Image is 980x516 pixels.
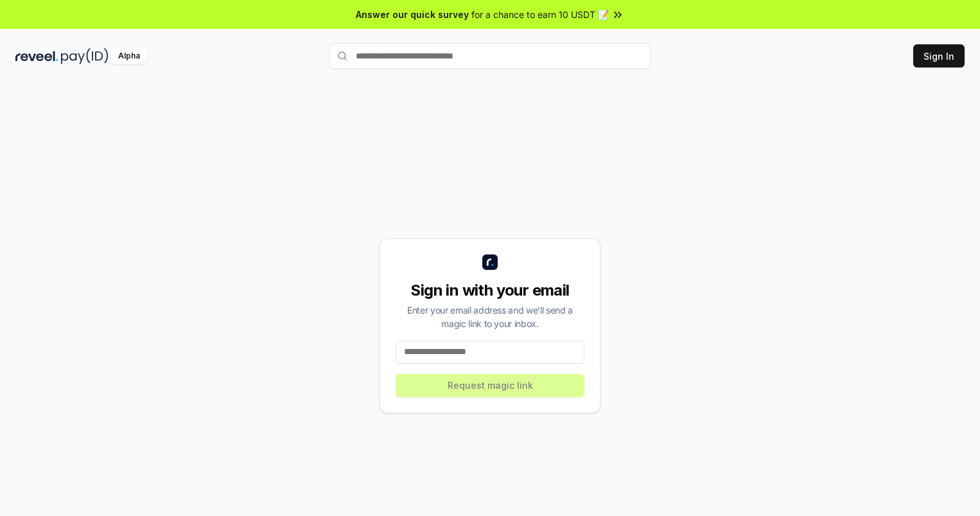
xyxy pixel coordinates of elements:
div: Enter your email address and we’ll send a magic link to your inbox. [396,303,584,330]
div: Sign in with your email [396,280,584,301]
button: Sign In [913,44,965,67]
img: pay_id [61,48,109,64]
img: logo_small [482,254,498,270]
span: for a chance to earn 10 USDT 📝 [471,8,609,21]
img: reveel_dark [15,48,58,64]
div: Alpha [111,48,147,64]
span: Answer our quick survey [356,8,469,21]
